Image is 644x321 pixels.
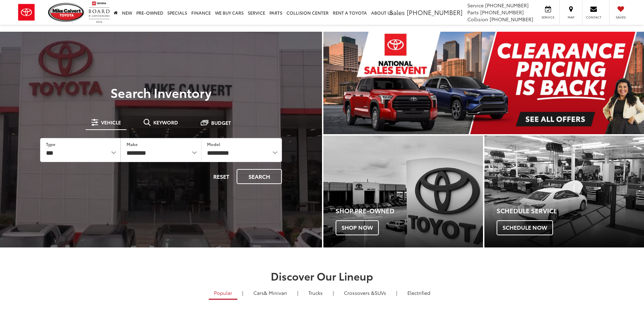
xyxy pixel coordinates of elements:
span: [PHONE_NUMBER] [490,16,533,23]
span: Parts [467,9,479,16]
div: Toyota [323,136,483,247]
span: Vehicle [101,120,121,125]
h4: Shop Pre-Owned [336,207,483,214]
label: Type [46,141,55,147]
a: Popular [209,287,237,300]
h4: Schedule Service [497,207,644,214]
a: SUVs [339,287,391,299]
li: | [394,289,399,296]
img: Mike Calvert Toyota [48,3,85,22]
span: Budget [211,120,231,125]
a: Schedule Service Schedule Now [484,136,644,247]
li: | [331,289,336,296]
span: [PHONE_NUMBER] [485,2,529,9]
h3: Search Inventory [29,85,293,99]
span: Service [467,2,484,9]
a: Cars [248,287,292,299]
div: carousel slide number 1 of 1 [323,32,644,134]
span: Saved [613,15,628,20]
span: Service [540,15,556,20]
img: Clearance Pricing Is Back [323,32,644,134]
section: Carousel section with vehicle pictures - may contain disclaimers. [323,32,644,134]
a: Electrified [402,287,436,299]
span: Map [563,15,578,20]
span: Sales [389,8,405,17]
label: Model [207,141,220,147]
span: [PHONE_NUMBER] [480,9,524,16]
li: | [296,289,300,296]
a: Shop Pre-Owned Shop Now [323,136,483,247]
span: Shop Now [336,220,379,235]
span: Crossovers & [344,289,375,296]
button: Search [237,169,282,184]
a: Trucks [303,287,328,299]
span: Contact [586,15,601,20]
span: [PHONE_NUMBER] [407,8,462,17]
span: Keyword [153,120,178,125]
div: Toyota [484,136,644,247]
span: & Minivan [264,289,287,296]
button: Reset [207,169,235,184]
span: Collision [467,16,488,23]
span: Schedule Now [497,220,553,235]
li: | [240,289,245,296]
label: Make [127,141,138,147]
h2: Discover Our Lineup [76,270,568,282]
